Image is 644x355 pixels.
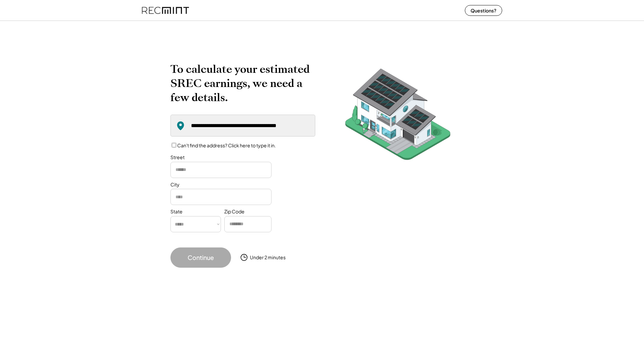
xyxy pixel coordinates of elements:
div: Street [170,154,185,161]
button: Continue [170,247,231,268]
div: Under 2 minutes [250,254,286,261]
div: Zip Code [224,208,245,215]
button: Questions? [465,5,502,16]
div: State [170,208,183,215]
div: City [170,181,180,188]
h2: To calculate your estimated SREC earnings, we need a few details. [170,62,315,105]
img: recmint-logotype%403x%20%281%29.jpeg [142,1,189,19]
label: Can't find the address? Click here to type it in. [177,142,276,148]
img: RecMintArtboard%207.png [332,62,463,170]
